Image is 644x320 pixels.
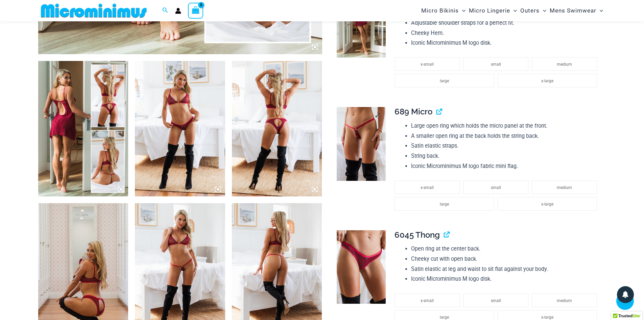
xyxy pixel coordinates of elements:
li: medium [532,294,597,307]
li: Adjustable shoulder straps for a perfect fit. [411,18,600,28]
span: medium [557,185,572,190]
span: Mens Swimwear [550,2,596,19]
span: Menu Toggle [540,2,546,19]
span: large [440,79,449,83]
span: Micro Bikinis [421,2,459,19]
li: x-large [498,197,597,211]
a: Micro BikinisMenu ToggleMenu Toggle [420,2,467,19]
li: Open ring at the center back. [411,244,600,254]
span: medium [557,298,572,303]
span: x-large [541,202,553,207]
a: Micro LingerieMenu ToggleMenu Toggle [467,2,519,19]
img: Guilty Pleasures Red Collection Pack [38,61,128,196]
span: Micro Lingerie [469,2,510,19]
a: View Shopping Cart, empty [188,3,204,18]
a: Mens SwimwearMenu ToggleMenu Toggle [548,2,605,19]
span: Menu Toggle [459,2,466,19]
li: small [463,180,528,194]
a: Search icon link [162,6,168,15]
li: small [463,294,528,307]
li: medium [532,180,597,194]
span: large [440,315,449,320]
span: x-large [541,79,553,83]
li: Iconic Microminimus M logo disk. [411,38,600,48]
li: String back. [411,151,600,161]
span: x-small [421,185,434,190]
li: Large open ring which holds the micro panel at the front. [411,121,600,131]
img: Guilty Pleasures Red 1045 Bra 6045 Thong [232,61,322,196]
img: Guilty Pleasures Red 1045 Bra 6045 Thong [135,61,225,196]
span: large [440,202,449,207]
li: Satin elastic straps. [411,141,600,151]
li: Cheeky cut with open back. [411,254,600,264]
a: OutersMenu ToggleMenu Toggle [519,2,548,19]
img: Guilty Pleasures Red 689 Micro [337,107,386,181]
span: medium [557,62,572,67]
span: 689 Micro [395,107,432,116]
li: x-small [395,294,460,307]
span: x-small [421,298,434,303]
span: x-large [541,315,553,320]
li: small [463,57,528,71]
span: Outers [520,2,540,19]
li: Iconic Microminimus M logo disk. [411,274,600,284]
span: Menu Toggle [596,2,603,19]
li: Iconic Microminimus M logo fabric mini flag. [411,161,600,171]
span: x-small [421,62,434,67]
li: Cheeky Hem. [411,28,600,38]
li: medium [532,57,597,71]
li: large [395,197,494,211]
img: MM SHOP LOGO FLAT [38,3,149,18]
li: x-small [395,57,460,71]
span: Menu Toggle [510,2,517,19]
nav: Site Navigation [419,1,606,20]
li: large [395,74,494,87]
span: small [491,62,501,67]
span: small [491,298,501,303]
span: 6045 Thong [395,230,440,240]
a: Account icon link [175,8,181,14]
li: x-large [498,74,597,87]
span: small [491,185,501,190]
li: Satin elastic at leg and waist to sit flat against your body. [411,264,600,274]
li: A smaller open ring at the back holds the string back. [411,131,600,141]
li: x-small [395,180,460,194]
img: Guilty Pleasures Red 6045 Thong [337,230,386,304]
